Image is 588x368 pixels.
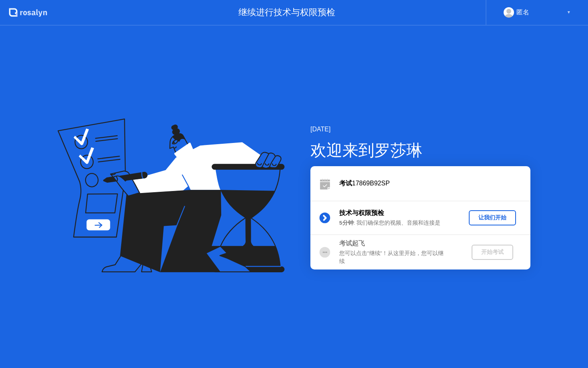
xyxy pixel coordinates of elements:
button: 让我们开始 [469,210,516,225]
div: 匿名 [516,7,529,18]
b: 技术与权限预检 [339,209,384,216]
div: 开始考试 [475,248,510,256]
div: 17869B92SP [339,179,530,188]
b: 5分钟 [339,220,354,226]
div: 您可以点击”继续”！从这里开始，您可以继续 [339,249,454,266]
div: [DATE] [310,125,530,134]
div: 欢迎来到罗莎琳 [310,138,530,162]
div: ▼ [567,7,571,18]
b: 考试起飞 [339,240,365,247]
button: 开始考试 [472,245,513,260]
div: : 我们确保您的视频、音频和连接是 [339,219,454,227]
b: 考试 [339,180,352,187]
div: 让我们开始 [472,214,513,221]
